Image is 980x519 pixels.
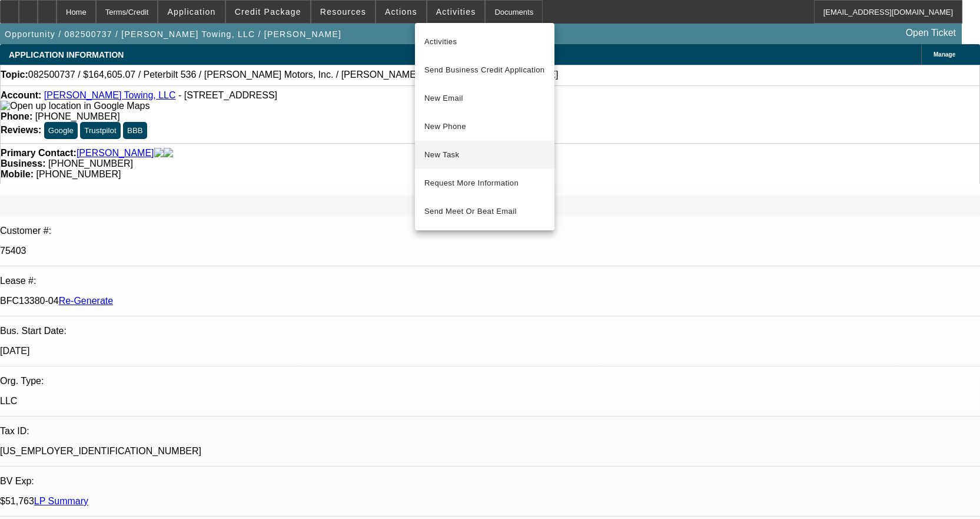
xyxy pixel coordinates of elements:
[424,35,545,49] span: Activities
[424,204,545,219] span: Send Meet Or Beat Email
[424,91,545,105] span: New Email
[424,148,545,162] span: New Task
[424,176,545,190] span: Request More Information
[424,120,545,134] span: New Phone
[424,63,545,77] span: Send Business Credit Application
